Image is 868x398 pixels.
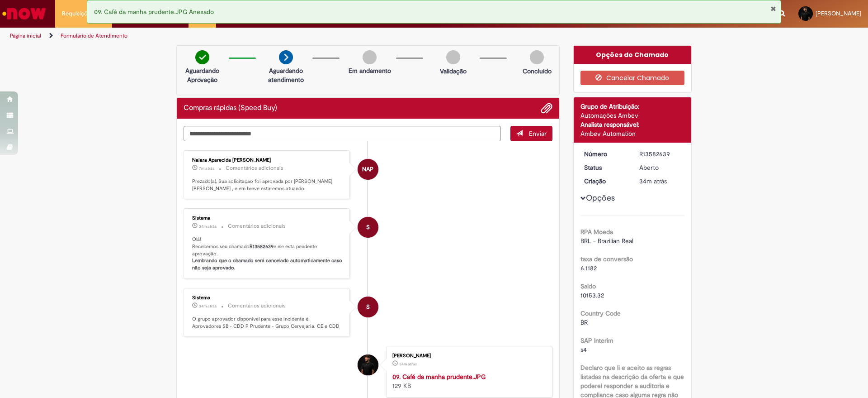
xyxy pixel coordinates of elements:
[399,361,417,367] time: 30/09/2025 16:07:03
[192,236,343,272] p: Olá! Recebemos seu chamado e ele esta pendente aprovação.
[94,8,214,16] span: 09. Café da manha prudente.JPG Anexado
[62,9,94,18] span: Requisições
[770,5,776,12] button: Fechar Notificação
[541,102,552,114] button: Adicionar anexos
[392,373,486,381] a: 09. Café da manha prudente.JPG
[580,102,685,111] div: Grupo de Atribuição:
[574,46,692,64] div: Opções do Chamado
[392,353,543,359] div: [PERSON_NAME]
[530,50,544,64] img: img-circle-grey.png
[192,158,343,163] div: Naiara Aparecida [PERSON_NAME]
[61,32,127,39] a: Formulário de Atendimento
[580,291,604,299] span: 10153.32
[440,67,467,76] p: Validação
[639,163,681,172] div: Aberto
[228,222,286,230] small: Comentários adicionais
[446,50,460,64] img: img-circle-grey.png
[362,158,373,180] span: NAP
[580,255,633,263] b: taxa de conversão
[580,111,685,120] div: Automações Ambev
[577,177,633,186] dt: Criação
[580,318,588,326] span: BR
[580,336,613,345] b: SAP Interim
[1,5,47,23] img: ServiceNow
[366,216,370,238] span: S
[192,216,343,221] div: Sistema
[510,126,552,141] button: Enviar
[580,309,621,317] b: Country Code
[199,166,214,171] time: 30/09/2025 16:33:59
[192,178,343,192] p: Prezado(a), Sua solicitação foi aprovada por [PERSON_NAME] [PERSON_NAME] , e em breve estaremos a...
[358,297,378,317] div: System
[580,129,685,138] div: Ambev Automation
[580,71,685,85] button: Cancelar Chamado
[363,50,377,64] img: img-circle-grey.png
[184,104,277,112] h2: Compras rápidas (Speed Buy) Histórico de tíquete
[195,50,209,64] img: check-circle-green.png
[523,67,552,76] p: Concluído
[529,129,547,138] span: Enviar
[580,345,587,354] span: s4
[199,224,217,229] span: 34m atrás
[264,66,308,84] p: Aguardando atendimento
[192,295,343,301] div: Sistema
[192,257,344,271] b: Lembrando que o chamado será cancelado automaticamente caso não seja aprovado.
[577,163,633,172] dt: Status
[358,355,378,375] div: Samuel Bassani Soares
[580,237,633,245] span: BRL - Brazilian Real
[10,32,41,39] a: Página inicial
[580,282,596,290] b: Saldo
[184,126,501,141] textarea: Digite sua mensagem aqui...
[180,66,224,84] p: Aguardando Aprovação
[349,66,391,75] p: Em andamento
[399,361,417,367] span: 34m atrás
[580,120,685,129] div: Analista responsável:
[226,164,283,172] small: Comentários adicionais
[7,28,572,44] ul: Trilhas de página
[250,243,274,250] b: R13582639
[577,149,633,158] dt: Número
[392,372,543,390] div: 129 KB
[199,224,217,229] time: 30/09/2025 16:07:19
[199,303,217,309] span: 34m atrás
[279,50,293,64] img: arrow-next.png
[639,177,667,185] span: 34m atrás
[639,149,681,158] div: R13582639
[358,159,378,180] div: Naiara Aparecida Peripato Oliveira
[192,316,343,330] p: O grupo aprovador disponível para esse incidente é: Aprovadores SB - CDD P Prudente - Grupo Cerve...
[358,217,378,238] div: System
[639,177,681,186] div: 30/09/2025 16:07:06
[639,177,667,185] time: 30/09/2025 16:07:06
[580,228,613,236] b: RPA Moeda
[580,264,597,272] span: 6.1182
[199,166,214,171] span: 7m atrás
[816,10,861,17] span: [PERSON_NAME]
[366,296,370,318] span: S
[228,302,286,310] small: Comentários adicionais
